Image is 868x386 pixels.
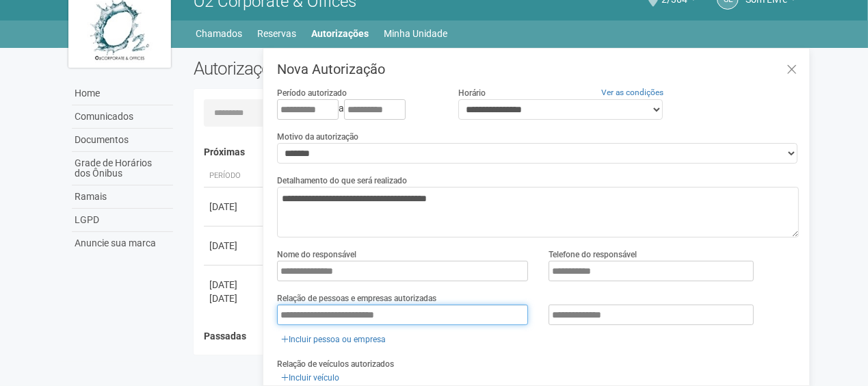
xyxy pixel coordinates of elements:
[204,165,265,188] th: Período
[601,88,663,97] a: Ver as condições
[209,278,260,292] div: [DATE]
[277,175,407,187] label: Detalhamento do que será realizado
[72,232,173,255] a: Anuncie sua marca
[458,87,486,99] label: Horário
[72,185,173,209] a: Ramais
[72,82,173,105] a: Home
[72,209,173,232] a: LGPD
[277,358,394,370] label: Relação de veículos autorizados
[72,105,173,129] a: Comunicados
[204,331,790,342] h4: Passadas
[277,131,358,143] label: Motivo da autorização
[204,147,790,157] h4: Próximas
[549,248,637,261] label: Telefone do responsável
[209,239,260,253] div: [DATE]
[194,58,486,79] h2: Autorizações
[384,24,448,43] a: Minha Unidade
[277,332,390,347] a: Incluir pessoa ou empresa
[209,200,260,214] div: [DATE]
[72,152,173,185] a: Grade de Horários dos Ônibus
[277,248,356,261] label: Nome do responsável
[258,24,297,43] a: Reservas
[196,24,243,43] a: Chamados
[312,24,369,43] a: Autorizações
[209,292,260,305] div: [DATE]
[72,129,173,152] a: Documentos
[277,370,343,385] a: Incluir veículo
[277,62,799,76] h3: Nova Autorização
[277,99,437,120] div: a
[277,87,347,99] label: Período autorizado
[277,292,436,305] label: Relação de pessoas e empresas autorizadas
